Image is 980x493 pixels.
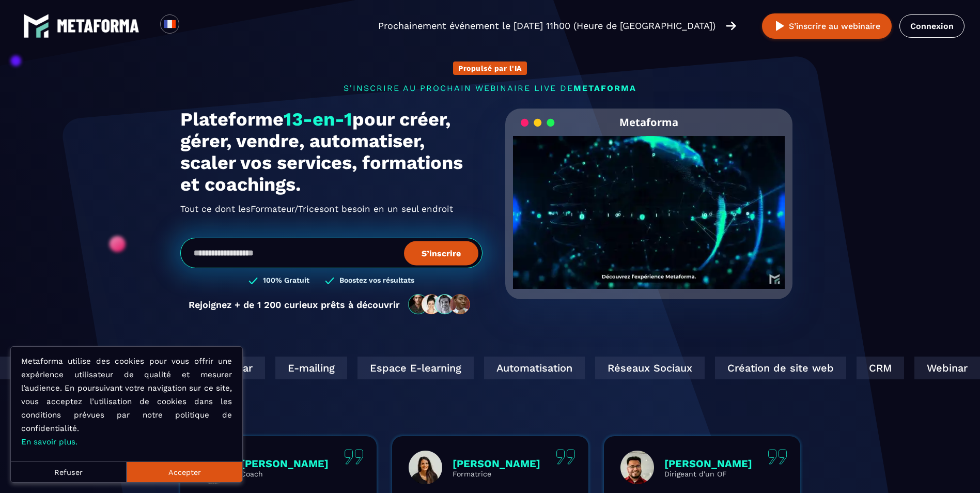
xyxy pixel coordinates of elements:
h2: Metaforma [619,109,678,136]
div: Webinar [183,357,249,379]
div: Réseaux Sociaux [579,357,689,379]
span: METAFORMA [573,83,636,93]
div: Automatisation [468,357,569,379]
h3: 100% Gratuit [263,276,309,286]
h1: Plateforme pour créer, gérer, vendre, automatiser, scaler vos services, formations et coachings. [180,109,483,195]
img: profile [620,451,654,484]
img: checked [325,276,334,286]
img: logo [23,13,49,39]
p: Dirigeant d'un OF [664,470,752,478]
input: Search for option [188,20,196,32]
img: logo [57,19,139,33]
a: En savoir plus. [21,437,77,446]
p: [PERSON_NAME] [453,457,540,470]
img: checked [248,276,258,286]
div: CRM [841,357,888,379]
img: play [773,20,786,33]
p: [PERSON_NAME] [241,457,329,470]
p: [PERSON_NAME] [664,457,752,470]
video: Your browser does not support the video tag. [513,136,785,272]
button: S’inscrire au webinaire [762,13,892,39]
div: Webinar [898,357,964,379]
p: s'inscrire au prochain webinaire live de [180,83,800,93]
img: quote [768,449,787,465]
div: Création de site web [699,357,830,379]
div: Search for option [179,14,205,37]
h2: Tout ce dont les ont besoin en un seul endroit [180,201,483,217]
img: community-people [405,294,474,315]
button: Refuser [11,461,127,482]
div: Espace E-learning [341,357,458,379]
button: S’inscrire [404,241,478,265]
p: Propulsé par l'IA [458,64,522,72]
p: Formatrice [453,470,540,478]
p: Prochainement événement le [DATE] 11h00 (Heure de [GEOGRAPHIC_DATA]) [378,19,715,33]
h3: Boostez vos résultats [339,276,414,286]
img: quote [556,449,575,465]
img: profile [409,451,442,484]
p: Metaforma utilise des cookies pour vous offrir une expérience utilisateur de qualité et mesurer l... [21,355,232,449]
button: Accepter [127,461,242,482]
img: arrow-right [726,20,736,32]
p: Rejoignez + de 1 200 curieux prêts à découvrir [189,299,400,310]
div: E-mailing [259,357,331,379]
p: Coach [241,470,329,478]
span: 13-en-1 [284,109,352,130]
span: Formateur/Trices [251,201,324,217]
img: fr [163,18,176,30]
img: quote [344,449,364,465]
a: Connexion [899,14,965,38]
img: loading [521,118,555,128]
